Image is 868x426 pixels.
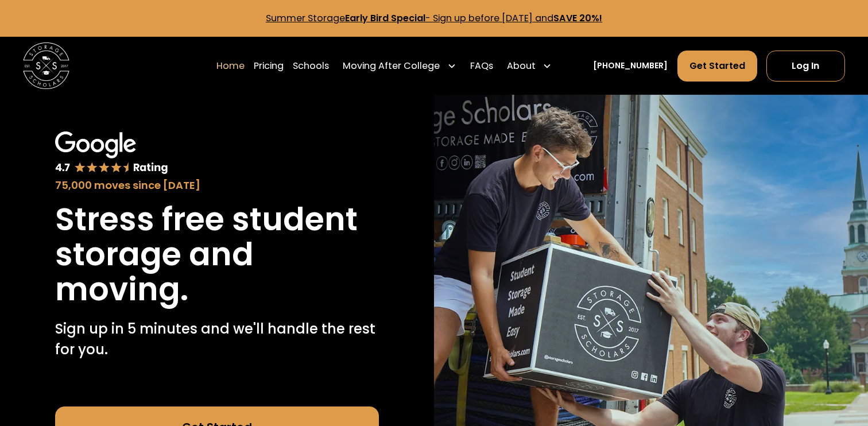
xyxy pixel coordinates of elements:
[502,50,556,82] div: About
[23,42,69,89] a: home
[343,59,440,73] div: Moving After College
[23,42,69,89] img: Storage Scholars main logo
[345,11,425,25] strong: Early Bird Special
[593,60,668,72] a: [PHONE_NUMBER]
[55,319,379,360] p: Sign up in 5 minutes and we'll handle the rest for you.
[766,51,845,82] a: Log In
[254,50,284,82] a: Pricing
[507,59,536,73] div: About
[677,51,757,82] a: Get Started
[293,50,329,82] a: Schools
[553,11,602,25] strong: SAVE 20%!
[266,11,602,25] a: Summer StorageEarly Bird Special- Sign up before [DATE] andSAVE 20%!
[216,50,245,82] a: Home
[55,177,379,193] div: 75,000 moves since [DATE]
[55,202,379,307] h1: Stress free student storage and moving.
[470,50,493,82] a: FAQs
[338,50,460,82] div: Moving After College
[55,131,168,175] img: Google 4.7 star rating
